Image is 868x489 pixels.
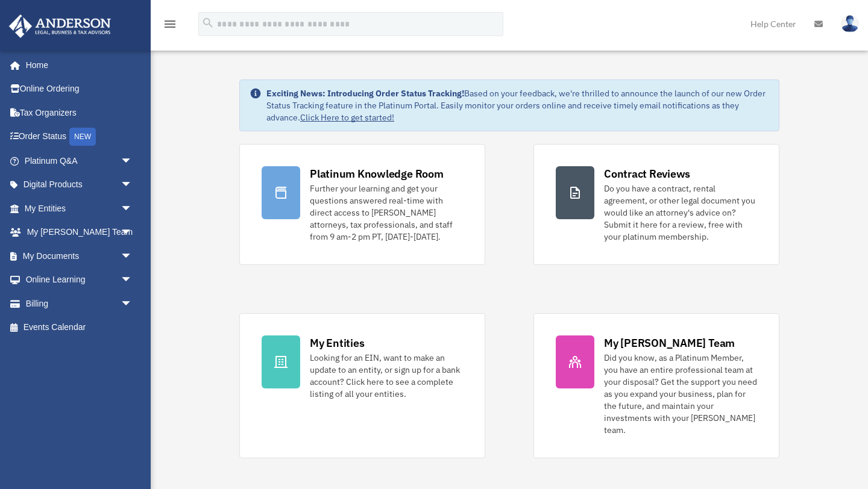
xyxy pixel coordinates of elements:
div: Platinum Knowledge Room [310,166,444,181]
i: search [201,16,215,30]
a: Home [8,53,145,77]
span: arrow_drop_down [121,291,145,316]
div: My Entities [310,335,364,350]
a: menu [163,21,177,31]
span: arrow_drop_down [121,244,145,269]
strong: Exciting News: Introducing Order Status Tracking! [266,88,464,99]
div: My [PERSON_NAME] Team [604,335,735,350]
img: Anderson Advisors Platinum Portal [5,14,115,38]
span: arrow_drop_down [121,173,145,198]
span: arrow_drop_down [121,149,145,173]
div: Looking for an EIN, want to make an update to an entity, or sign up for a bank account? Click her... [310,352,463,400]
a: My Entitiesarrow_drop_down [8,196,151,220]
img: User Pic [841,15,859,33]
a: Billingarrow_drop_down [8,291,151,316]
i: menu [163,17,177,31]
a: Platinum Knowledge Room Further your learning and get your questions answered real-time with dire... [239,144,485,265]
span: arrow_drop_down [121,220,145,245]
a: My [PERSON_NAME] Team Did you know, as a Platinum Member, you have an entire professional team at... [533,313,779,458]
div: Do you have a contract, rental agreement, or other legal document you would like an attorney's ad... [604,182,757,243]
a: Order StatusNEW [8,125,151,149]
span: arrow_drop_down [121,268,145,293]
a: My Entities Looking for an EIN, want to make an update to an entity, or sign up for a bank accoun... [239,313,485,458]
div: Further your learning and get your questions answered real-time with direct access to [PERSON_NAM... [310,182,463,243]
div: Based on your feedback, we're thrilled to announce the launch of our new Order Status Tracking fe... [266,87,769,123]
a: Tax Organizers [8,101,151,125]
a: Click Here to get started! [300,112,394,123]
div: Contract Reviews [604,166,690,181]
div: NEW [69,128,96,146]
div: Did you know, as a Platinum Member, you have an entire professional team at your disposal? Get th... [604,352,757,436]
a: Contract Reviews Do you have a contract, rental agreement, or other legal document you would like... [533,144,779,265]
a: Platinum Q&Aarrow_drop_down [8,149,151,173]
a: Digital Productsarrow_drop_down [8,173,151,197]
a: My [PERSON_NAME] Teamarrow_drop_down [8,220,151,244]
a: My Documentsarrow_drop_down [8,244,151,268]
a: Online Learningarrow_drop_down [8,268,151,292]
span: arrow_drop_down [121,196,145,221]
a: Online Ordering [8,77,151,101]
a: Events Calendar [8,316,151,340]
